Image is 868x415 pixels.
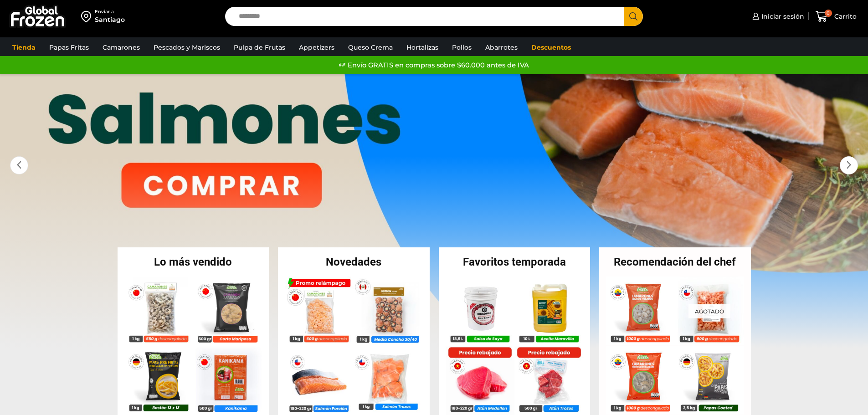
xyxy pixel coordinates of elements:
div: Santiago [95,15,125,24]
a: Descuentos [527,39,575,56]
a: Camarones [98,39,144,56]
h2: Favoritos temporada [439,256,591,267]
h2: Novedades [278,256,430,267]
a: Papas Fritas [45,39,93,56]
a: Pescados y Mariscos [149,39,225,56]
a: Queso Crema [344,39,397,56]
a: Pollos [447,39,476,56]
h2: Recomendación del chef [599,256,751,267]
a: Tienda [8,39,40,56]
a: 0 Carrito [813,6,859,27]
a: Abarrotes [481,39,522,56]
div: Enviar a [95,9,125,15]
div: Previous slide [10,156,28,174]
p: Agotado [688,304,730,318]
a: Pulpa de Frutas [229,39,290,56]
a: Hortalizas [402,39,443,56]
h2: Lo más vendido [118,256,269,267]
span: 0 [825,10,832,17]
button: Search button [624,7,643,26]
img: address-field-icon.svg [81,9,95,24]
a: Appetizers [294,39,339,56]
span: Carrito [832,12,857,21]
div: Next slide [840,156,858,174]
span: Iniciar sesión [759,12,804,21]
a: Iniciar sesión [750,7,804,26]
